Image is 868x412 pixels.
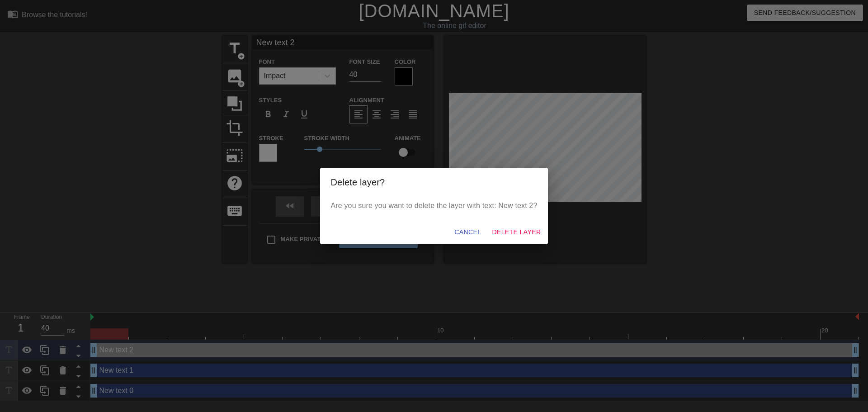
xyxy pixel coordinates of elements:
[488,224,544,241] button: Delete Layer
[454,227,481,238] span: Cancel
[331,200,538,211] p: Are you sure you want to delete the layer with text: New text 2?
[331,175,538,189] h2: Delete layer?
[451,224,485,241] button: Cancel
[492,227,541,238] span: Delete Layer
